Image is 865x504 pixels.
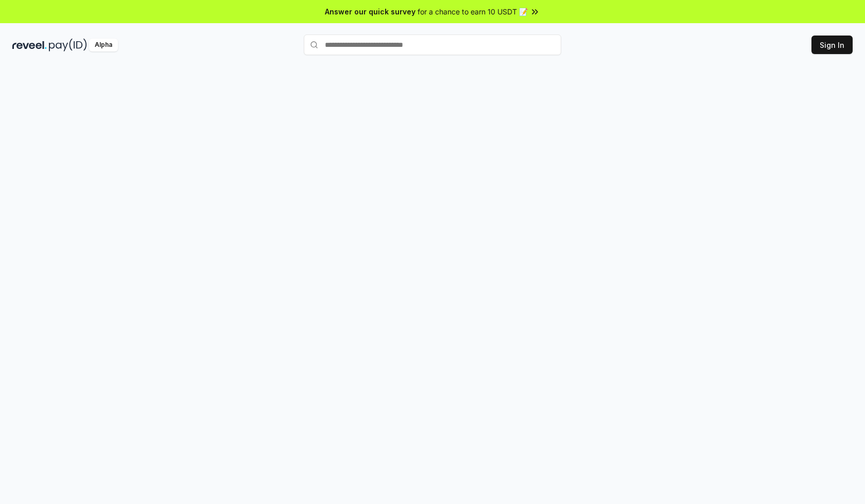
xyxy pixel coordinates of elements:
[325,6,416,17] span: Answer our quick survey
[418,6,528,17] span: for a chance to earn 10 USDT 📝
[811,36,853,54] button: Sign In
[89,39,118,51] div: Alpha
[49,39,87,51] img: pay_id
[12,39,47,51] img: reveel_dark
